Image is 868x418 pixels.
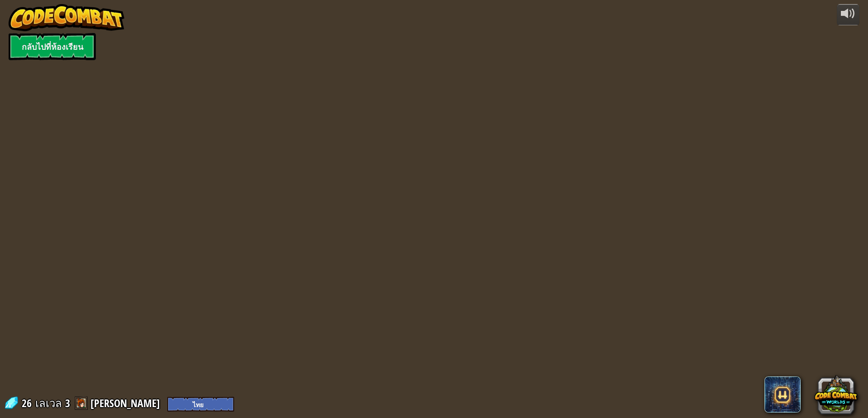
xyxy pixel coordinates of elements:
span: 26 [22,396,34,410]
span: 3 [65,396,70,410]
img: CodeCombat - Learn how to code by playing a game [9,4,124,31]
a: กลับไปที่ห้องเรียน [9,33,96,60]
a: [PERSON_NAME] [90,396,163,410]
button: ปรับระดับเสียง [837,4,859,25]
span: เลเวล [35,396,62,411]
